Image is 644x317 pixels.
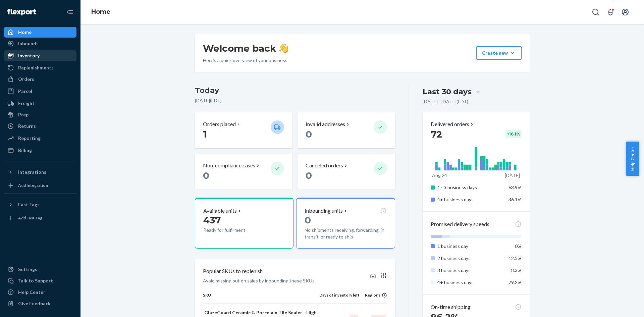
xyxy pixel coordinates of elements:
a: Home [91,8,110,15]
div: Home [18,29,32,36]
button: Open account menu [619,5,632,19]
p: [DATE] - [DATE] ( EDT ) [423,98,468,105]
span: 0 [203,170,209,181]
p: Here’s a quick overview of your business [203,57,288,64]
button: Open Search Box [589,5,602,19]
h1: Welcome back [203,42,288,54]
p: On-time shipping [431,303,471,311]
button: Invalid addresses 0 [298,112,395,148]
div: Replenishments [18,64,54,71]
p: 4+ business days [437,279,503,286]
div: Add Integration [18,182,48,188]
a: Inventory [4,50,76,61]
a: Billing [4,145,76,156]
a: Replenishments [4,62,76,73]
button: Non-compliance cases 0 [195,154,292,190]
button: Open notifications [604,5,617,19]
img: hand-wave emoji [279,44,288,53]
button: Give Feedback [4,298,76,309]
th: SKU [203,292,319,304]
div: Talk to Support [18,277,53,284]
p: [DATE] ( EDT ) [195,97,395,104]
p: Avoid missing out on sales by inbounding these SKUs [203,277,315,284]
a: Prep [4,109,76,120]
button: Create new [476,46,522,60]
div: Fast Tags [18,201,40,208]
button: Delivered orders [431,120,475,128]
span: Support [13,5,38,11]
div: Give Feedback [18,300,51,307]
span: 12.5% [508,255,522,261]
a: Add Fast Tag [4,213,76,223]
button: Help Center [626,142,639,176]
p: Available units [203,207,237,215]
div: Freight [18,100,35,107]
a: Inbounds [4,38,76,49]
div: Last 30 days [423,87,472,97]
span: 1 [203,128,207,140]
p: Inbounding units [305,207,343,215]
p: Aug 24 [432,172,447,179]
div: Parcel [18,88,32,95]
p: No shipments receiving, forwarding, in transit, or ready to ship [305,227,386,240]
button: Available units437Ready for fulfillment [195,198,293,249]
p: [DATE] [505,172,520,179]
span: 79.2% [508,279,522,285]
button: Talk to Support [4,275,76,286]
th: Days of inventory left [319,292,360,304]
button: Integrations [4,167,76,177]
p: 2 business days [437,255,503,262]
a: Home [4,27,76,38]
a: Returns [4,121,76,131]
span: 72 [431,128,442,140]
div: Integrations [18,169,46,175]
div: + 16.1 % [505,130,522,138]
p: Canceled orders [306,162,343,169]
button: Canceled orders 0 [298,154,395,190]
a: Settings [4,264,76,275]
a: Add Integration [4,180,76,191]
p: Popular SKUs to replenish [203,267,263,275]
div: Settings [18,266,37,273]
div: Prep [18,111,29,118]
div: Inbounds [18,40,39,47]
button: Inbounding units0No shipments receiving, forwarding, in transit, or ready to ship [296,198,395,249]
p: 1 - 3 business days [437,184,503,191]
p: Non-compliance cases [203,162,255,169]
div: Orders [18,76,34,83]
div: Billing [18,147,32,154]
ol: breadcrumbs [86,2,116,22]
h3: Today [195,85,395,96]
span: 0 [305,214,311,226]
a: Orders [4,74,76,85]
a: Freight [4,98,76,109]
a: Reporting [4,133,76,144]
p: 4+ business days [437,196,503,203]
span: 437 [203,214,221,226]
a: Help Center [4,287,76,298]
span: 0 [306,128,312,140]
a: Parcel [4,86,76,97]
button: Fast Tags [4,199,76,210]
p: 1 business day [437,243,503,250]
p: Promised delivery speeds [431,220,489,228]
span: 8.3% [511,267,522,273]
div: Inventory [18,52,40,59]
div: Returns [18,123,36,129]
div: Regions [360,292,387,298]
span: 63.9% [508,184,522,190]
span: 0% [515,243,522,249]
button: Orders placed 1 [195,112,292,148]
button: Close Navigation [63,5,76,19]
p: Orders placed [203,120,236,128]
span: 36.1% [508,197,522,202]
div: Reporting [18,135,41,142]
p: Ready for fulfillment [203,227,265,233]
div: Help Center [18,289,45,296]
span: 0 [306,170,312,181]
div: Add Fast Tag [18,215,42,221]
p: 3 business days [437,267,503,274]
p: Invalid addresses [306,120,345,128]
img: Flexport logo [7,9,36,15]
